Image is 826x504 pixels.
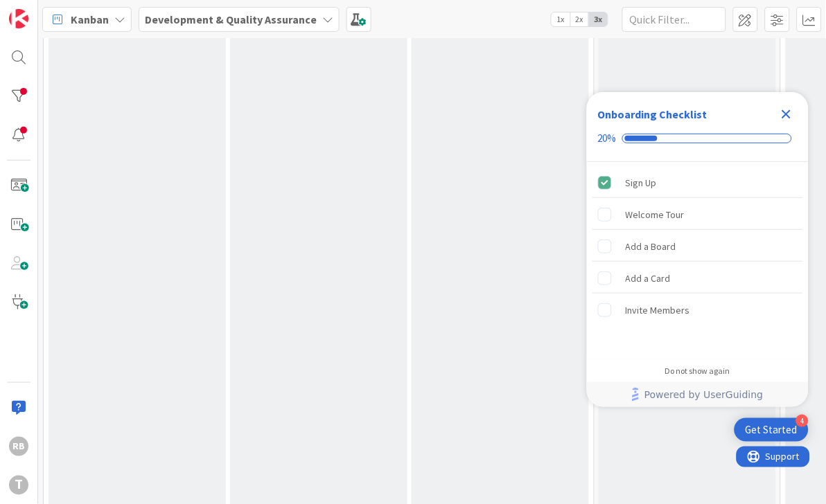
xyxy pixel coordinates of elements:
[626,238,676,255] div: Add a Board
[626,302,690,318] div: Invite Members
[9,437,28,456] div: RB
[587,92,809,407] div: Checklist Container
[570,12,589,26] span: 2x
[626,270,671,287] div: Add a Card
[587,382,809,407] div: Footer
[598,106,708,123] div: Onboarding Checklist
[644,386,764,403] span: Powered by UserGuiding
[622,7,726,32] input: Quick Filter...
[796,415,809,427] div: 4
[598,132,798,145] div: Checklist progress: 20%
[598,132,617,145] div: 20%
[665,366,730,377] div: Do not show again
[552,12,570,26] span: 1x
[589,12,608,26] span: 3x
[626,174,657,191] div: Sign Up
[592,263,803,294] div: Add a Card is incomplete.
[594,382,802,407] a: Powered by UserGuiding
[145,12,317,26] b: Development & Quality Assurance
[626,206,685,223] div: Welcome Tour
[592,231,803,262] div: Add a Board is incomplete.
[9,476,28,495] div: T
[775,103,798,125] div: Close Checklist
[9,9,28,28] img: Visit kanbanzone.com
[29,2,63,19] span: Support
[587,162,809,357] div: Checklist items
[592,295,803,325] div: Invite Members is incomplete.
[592,199,803,230] div: Welcome Tour is incomplete.
[746,423,798,437] div: Get Started
[71,11,109,28] span: Kanban
[735,418,809,442] div: Open Get Started checklist, remaining modules: 4
[592,168,803,198] div: Sign Up is complete.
